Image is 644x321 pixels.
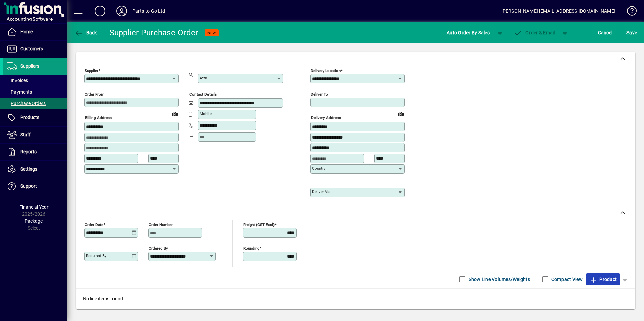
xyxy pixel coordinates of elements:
span: Product [589,274,617,285]
a: Home [3,24,67,40]
mat-label: Country [312,166,325,171]
span: S [626,30,629,35]
span: Package [25,218,43,224]
mat-label: Order date [85,222,103,227]
div: Supplier Purchase Order [109,27,198,38]
button: Order & Email [511,27,558,39]
span: Customers [20,46,43,51]
button: Auto Order By Sales [443,27,493,39]
a: Settings [3,161,67,178]
div: Parts to Go Ltd. [132,6,167,16]
a: Knowledge Base [622,1,636,23]
mat-label: Mobile [200,111,212,116]
button: Back [73,27,99,39]
button: Cancel [596,27,614,39]
span: Home [20,29,33,34]
mat-label: Freight (GST excl) [243,222,275,227]
button: Add [89,5,111,17]
span: Settings [20,166,37,172]
a: Staff [3,127,67,143]
div: No line items found [76,289,635,309]
mat-label: Delivery Location [311,68,341,73]
app-page-header-button: Back [67,27,104,39]
span: Back [74,30,97,35]
a: Payments [3,86,67,98]
mat-label: Deliver via [312,189,330,194]
span: Cancel [598,27,613,38]
a: Purchase Orders [3,98,67,109]
button: Profile [111,5,132,17]
label: Compact View [550,276,583,283]
a: View on map [169,108,180,119]
mat-label: Order from [85,92,104,97]
a: Products [3,109,67,126]
span: Reports [20,149,37,154]
button: Product [586,273,620,285]
span: Payments [7,89,32,95]
span: NEW [207,31,216,35]
mat-label: Required by [86,253,106,258]
span: Order & Email [514,30,555,35]
mat-label: Order number [149,222,173,227]
a: Invoices [3,75,67,86]
span: Staff [20,132,31,137]
span: Invoices [7,78,28,83]
mat-label: Supplier [85,68,98,73]
button: Save [625,27,639,39]
span: Suppliers [20,63,39,69]
span: Auto Order By Sales [447,27,490,38]
span: Financial Year [19,204,49,210]
a: Support [3,178,67,195]
mat-label: Deliver To [311,92,328,97]
mat-label: Attn [200,76,207,80]
div: [PERSON_NAME] [EMAIL_ADDRESS][DOMAIN_NAME] [501,6,615,16]
mat-label: Ordered by [149,246,168,250]
a: Reports [3,144,67,160]
a: View on map [395,108,406,119]
span: Purchase Orders [7,101,46,106]
a: Customers [3,41,67,58]
span: Support [20,183,37,189]
mat-label: Rounding [243,246,259,250]
label: Show Line Volumes/Weights [467,276,530,283]
span: ave [626,27,637,38]
span: Products [20,115,39,120]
